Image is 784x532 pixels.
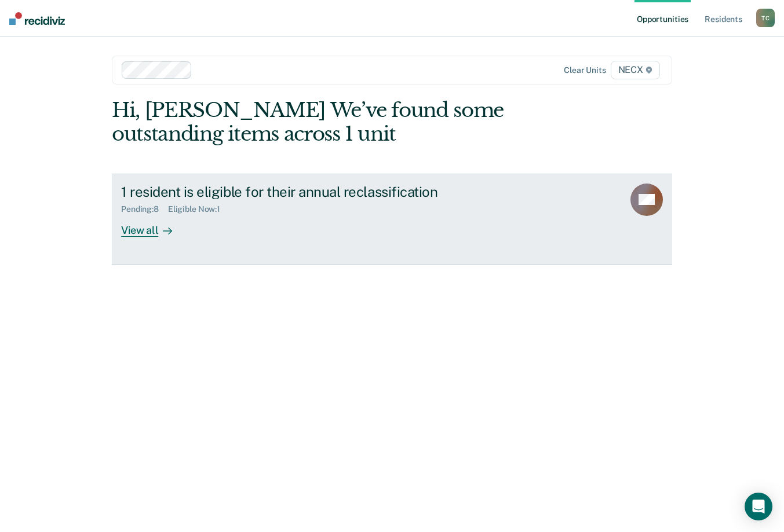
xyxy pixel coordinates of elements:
img: Recidiviz [9,12,65,25]
div: Eligible Now : 1 [168,204,229,214]
div: Clear units [564,65,606,75]
div: View all [121,214,186,237]
a: 1 resident is eligible for their annual reclassificationPending:8Eligible Now:1View all [112,174,672,265]
div: Open Intercom Messenger [745,493,772,520]
div: 1 resident is eligible for their annual reclassification [121,184,528,200]
button: TC [756,9,775,27]
div: Pending : 8 [121,204,168,214]
span: NECX [611,61,660,79]
div: Hi, [PERSON_NAME] We’ve found some outstanding items across 1 unit [112,98,560,146]
div: T C [756,9,775,27]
